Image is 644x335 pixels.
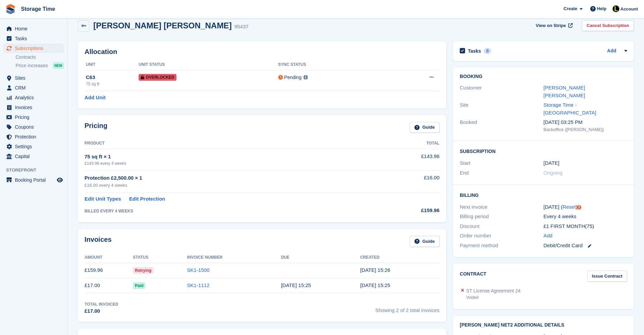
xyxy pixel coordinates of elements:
[3,93,64,102] a: menu
[607,47,616,55] a: Add
[544,242,627,250] div: Debit/Credit Card
[133,267,153,274] span: Retrying
[460,213,543,221] div: Billing period
[544,232,553,240] a: Add
[3,132,64,141] a: menu
[85,182,374,189] div: £16.00 every 4 weeks
[15,112,55,122] span: Pricing
[468,48,481,54] h2: Tasks
[85,153,374,161] div: 75 sq ft × 1
[466,287,521,294] div: ST License Agreement 24
[460,223,543,230] div: Discount
[375,301,439,315] span: Showing 2 of 2 total invoices
[613,5,619,12] img: Laaibah Sarwar
[15,34,55,43] span: Tasks
[85,122,108,133] h2: Pricing
[460,148,627,154] h2: Subscription
[15,175,55,185] span: Booking Portal
[544,213,627,221] div: Every 4 weeks
[3,122,64,132] a: menu
[85,301,118,307] div: Total Invoiced
[15,24,55,33] span: Home
[15,73,55,83] span: Sites
[284,74,302,81] div: Pending
[460,203,543,211] div: Next invoice
[374,207,439,214] div: £159.96
[3,44,64,53] a: menu
[3,73,64,83] a: menu
[15,93,55,102] span: Analytics
[15,142,55,151] span: Settings
[544,223,627,230] div: £1 FIRST MONTH(75)
[460,101,543,117] div: Site
[620,6,638,12] span: Account
[133,282,145,289] span: Paid
[460,169,543,177] div: End
[85,263,133,278] td: £159.96
[139,74,176,81] span: Overlocked
[544,159,559,167] time: 2025-07-15 00:00:00 UTC
[278,59,387,70] th: Sync Status
[597,5,606,12] span: Help
[15,132,55,141] span: Protection
[6,167,67,174] span: Storefront
[187,282,210,288] a: SK1-1112
[460,242,543,250] div: Payment method
[360,282,390,288] time: 2025-07-15 14:25:56 UTC
[15,152,55,161] span: Capital
[544,170,563,176] span: Ongoing
[410,122,439,133] a: Guide
[460,270,486,282] h2: Contract
[86,81,139,87] div: 75 sq ft
[533,20,574,31] a: View on Stripe
[466,294,521,301] div: Voided
[564,5,577,12] span: Create
[360,267,390,273] time: 2025-08-12 14:26:13 UTC
[587,270,627,282] a: Issue Contract
[3,34,64,43] a: menu
[85,138,374,149] th: Product
[460,119,543,133] div: Booked
[85,307,118,315] div: £17.00
[15,122,55,132] span: Coupons
[15,83,55,93] span: CRM
[234,23,248,31] div: 95437
[374,149,439,170] td: £143.96
[85,195,121,203] a: Edit Unit Types
[304,75,308,79] img: icon-info-grey-7440780725fd019a000dd9b08b2336e03edf1995a4989e88bcd33f0948082b44.svg
[3,152,64,161] a: menu
[360,252,439,263] th: Created
[3,112,64,122] a: menu
[53,62,64,69] div: NEW
[544,126,627,133] div: Backoffice ([PERSON_NAME])
[187,267,210,273] a: SK1-1500
[85,236,112,247] h2: Invoices
[460,232,543,240] div: Order number
[536,22,566,29] span: View on Stripe
[85,208,374,214] div: BILLED EVERY 4 WEEKS
[544,203,627,211] div: [DATE] ( )
[86,74,139,81] div: C63
[5,4,16,14] img: stora-icon-8386f47178a22dfd0bd8f6a31ec36ba5ce8667c1dd55bd0f319d3a0aa187defe.svg
[18,3,58,15] a: Storage Time
[85,48,439,56] h2: Allocation
[85,59,139,70] th: Unit
[460,191,627,198] h2: Billing
[85,160,374,166] div: £143.96 every 4 weeks
[544,102,596,115] a: Storage Time - [GEOGRAPHIC_DATA]
[374,138,439,149] th: Total
[3,142,64,151] a: menu
[3,175,64,185] a: menu
[544,85,585,98] a: [PERSON_NAME] [PERSON_NAME]
[3,24,64,33] a: menu
[15,103,55,112] span: Invoices
[460,323,627,328] h2: [PERSON_NAME] Net2 Additional Details
[460,84,543,99] div: Customer
[3,83,64,93] a: menu
[281,282,311,288] time: 2025-07-16 14:25:55 UTC
[15,44,55,53] span: Subscriptions
[85,252,133,263] th: Amount
[582,20,634,31] a: Cancel Subscription
[16,54,64,60] a: Contracts
[484,48,492,54] div: 0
